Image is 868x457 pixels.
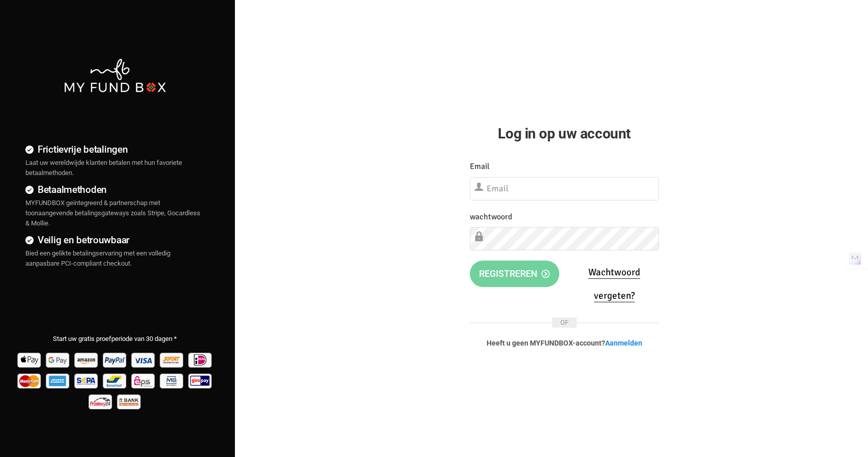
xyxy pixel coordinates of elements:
span: Laat uw wereldwijde klanten betalen met hun favoriete betaalmethoden. [25,159,182,177]
img: Mastercard Pay [16,370,43,391]
h4: Frictievrije betalingen [25,142,204,157]
input: Email [470,177,659,201]
img: american_express Pay [45,370,72,391]
img: Apple Pay [16,349,43,370]
img: Bancontact Pay [102,370,129,391]
img: Amazon [73,349,100,370]
h2: Log in op uw account [470,123,659,145]
h4: Veilig en betrouwbaar [25,233,204,247]
img: Visa [130,349,157,370]
span: OF [552,318,577,328]
span: Bied een gelikte betalingservaring met een volledig aanpasbare PCI-compliant checkout. [25,249,170,267]
a: Aanmelden [605,339,642,347]
img: sepa Pay [73,370,100,391]
label: Email [470,160,490,173]
img: p24 Pay [87,391,114,412]
img: Google Pay [45,349,72,370]
span: registreren [479,268,550,279]
span: MYFUNDBOX geïntegreerd & partnerschap met toonaangevende betalingsgateways zoals Stripe, Gocardle... [25,199,200,227]
img: giropay [187,370,214,391]
img: mb Pay [159,370,186,391]
img: Paypal [102,349,129,370]
img: Sofort Pay [159,349,186,370]
h4: Betaalmethoden [25,182,204,197]
img: EPS Pay [130,370,157,391]
img: Ideal Pay [187,349,214,370]
img: banktransfer [116,391,143,412]
img: mfbwhite.png [63,58,166,94]
label: wachtwoord [470,211,512,223]
a: Wachtwoord vergeten? [588,266,640,302]
p: Heeft u geen MYFUNDBOX-account? [470,338,659,348]
button: registreren [470,261,559,287]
